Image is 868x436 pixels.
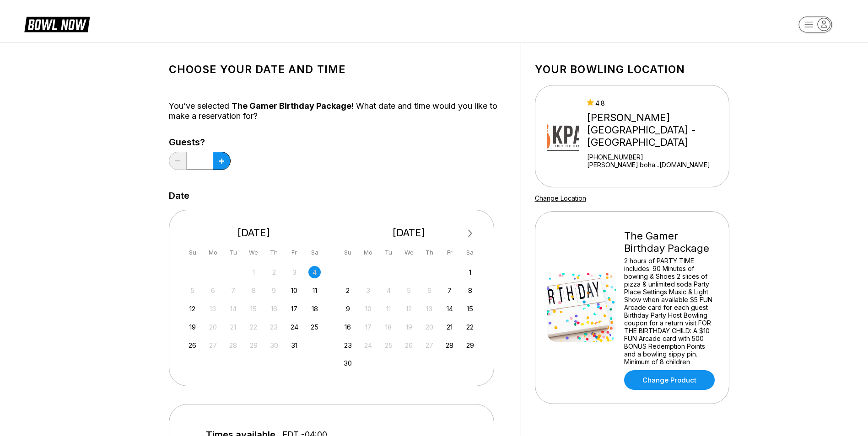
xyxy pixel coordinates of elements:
div: month 2025-11 [340,265,478,370]
div: Not available Saturday, October 4th, 2025 [308,266,321,278]
div: Choose Saturday, October 18th, 2025 [308,303,321,315]
div: Not available Wednesday, October 15th, 2025 [248,303,260,315]
div: Not available Tuesday, November 4th, 2025 [383,284,395,297]
div: Choose Sunday, October 19th, 2025 [186,321,199,333]
div: Not available Thursday, November 27th, 2025 [423,339,436,351]
div: 4.8 [587,99,725,107]
div: Not available Thursday, October 16th, 2025 [268,303,280,315]
div: Not available Monday, November 24th, 2025 [362,339,374,351]
div: Tu [383,246,395,259]
div: Not available Monday, October 20th, 2025 [207,321,219,333]
h1: Your bowling location [535,63,729,76]
div: Not available Monday, November 3rd, 2025 [362,284,374,297]
div: Fr [288,246,301,259]
div: Not available Monday, November 10th, 2025 [362,303,374,315]
div: You’ve selected ! What date and time would you like to make a reservation for? [169,101,507,121]
div: Su [186,246,199,259]
img: Kingpin's Alley - South Glens Falls [547,102,579,170]
div: Choose Sunday, November 23rd, 2025 [342,339,354,351]
div: Tu [227,246,239,259]
div: Not available Wednesday, October 29th, 2025 [248,339,260,351]
div: Not available Thursday, November 6th, 2025 [423,284,436,297]
div: Not available Thursday, October 2nd, 2025 [268,266,280,278]
div: Choose Sunday, November 2nd, 2025 [342,284,354,297]
div: Not available Tuesday, November 25th, 2025 [383,339,395,351]
div: The Gamer Birthday Package [624,230,717,255]
label: Date [169,191,189,201]
div: Not available Monday, October 27th, 2025 [207,339,219,351]
div: [DATE] [183,227,325,239]
div: Not available Wednesday, October 8th, 2025 [248,284,260,297]
div: Th [423,246,436,259]
div: Not available Thursday, October 30th, 2025 [268,339,280,351]
div: 2 hours of PARTY TIME includes: 90 Minutes of bowling & Shoes 2 slices of pizza & unlimited soda ... [624,257,717,366]
div: Not available Wednesday, November 26th, 2025 [403,339,415,351]
div: We [248,246,260,259]
label: Guests? [169,137,231,147]
div: Not available Friday, October 3rd, 2025 [288,266,301,278]
div: Choose Friday, October 24th, 2025 [288,321,301,333]
div: Not available Wednesday, October 22nd, 2025 [248,321,260,333]
div: Not available Tuesday, October 7th, 2025 [227,284,239,297]
div: Choose Friday, November 14th, 2025 [443,303,456,315]
div: Choose Friday, October 17th, 2025 [288,303,301,315]
h1: Choose your Date and time [169,63,507,76]
div: Mo [207,246,219,259]
div: Choose Saturday, November 15th, 2025 [464,303,476,315]
div: Choose Saturday, November 1st, 2025 [464,266,476,278]
img: The Gamer Birthday Package [547,273,616,342]
div: Choose Sunday, October 26th, 2025 [186,339,199,351]
div: Choose Friday, November 7th, 2025 [443,284,456,297]
div: [PERSON_NAME][GEOGRAPHIC_DATA] - [GEOGRAPHIC_DATA] [587,112,725,149]
div: [PHONE_NUMBER] [587,153,725,161]
span: The Gamer Birthday Package [232,101,351,111]
div: Choose Sunday, November 30th, 2025 [342,357,354,369]
div: Choose Sunday, November 9th, 2025 [342,303,354,315]
div: Not available Tuesday, October 28th, 2025 [227,339,239,351]
div: Su [342,246,354,259]
div: Not available Monday, November 17th, 2025 [362,321,374,333]
div: Not available Wednesday, November 5th, 2025 [403,284,415,297]
div: Th [268,246,280,259]
div: Choose Saturday, November 29th, 2025 [464,339,476,351]
div: Not available Thursday, October 23rd, 2025 [268,321,280,333]
div: Not available Wednesday, November 19th, 2025 [403,321,415,333]
div: Not available Tuesday, November 11th, 2025 [383,303,395,315]
div: Choose Sunday, November 16th, 2025 [342,321,354,333]
div: Sa [308,246,321,259]
div: Choose Friday, November 21st, 2025 [443,321,456,333]
div: Choose Saturday, November 8th, 2025 [464,284,476,297]
div: [DATE] [338,227,480,239]
div: Choose Saturday, November 22nd, 2025 [464,321,476,333]
div: Choose Saturday, October 11th, 2025 [308,284,321,297]
div: Choose Friday, November 28th, 2025 [443,339,456,351]
a: [PERSON_NAME].boha...[DOMAIN_NAME] [587,161,725,169]
div: Not available Tuesday, November 18th, 2025 [383,321,395,333]
div: Not available Wednesday, October 1st, 2025 [248,266,260,278]
div: Choose Friday, October 31st, 2025 [288,339,301,351]
a: Change Product [624,370,715,390]
button: Next Month [463,226,478,241]
div: Choose Sunday, October 12th, 2025 [186,303,199,315]
div: Not available Tuesday, October 21st, 2025 [227,321,239,333]
div: Choose Saturday, October 25th, 2025 [308,321,321,333]
div: Not available Monday, October 6th, 2025 [207,284,219,297]
div: Not available Sunday, October 5th, 2025 [186,284,199,297]
div: Not available Thursday, October 9th, 2025 [268,284,280,297]
div: Sa [464,246,476,259]
div: Not available Wednesday, November 12th, 2025 [403,303,415,315]
div: Not available Thursday, November 13th, 2025 [423,303,436,315]
a: Change Location [535,194,586,202]
div: month 2025-10 [185,265,323,351]
div: Not available Tuesday, October 14th, 2025 [227,303,239,315]
div: Choose Friday, October 10th, 2025 [288,284,301,297]
div: Not available Monday, October 13th, 2025 [207,303,219,315]
div: Not available Thursday, November 20th, 2025 [423,321,436,333]
div: Fr [443,246,456,259]
div: Mo [362,246,374,259]
div: We [403,246,415,259]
